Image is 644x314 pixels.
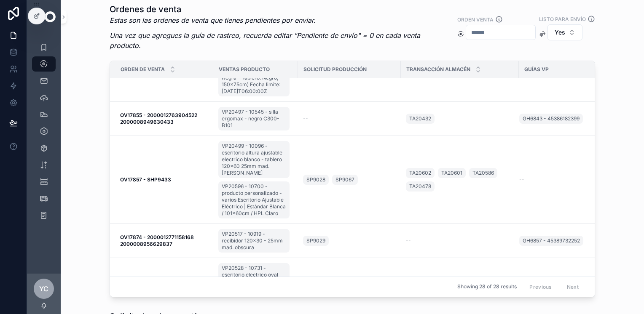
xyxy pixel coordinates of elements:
[406,114,435,124] a: TA20432
[547,24,582,40] button: Select Button
[472,170,494,176] span: TA20586
[27,34,61,234] div: scrollable content
[110,3,449,15] h1: Ordenes de venta
[406,275,514,288] a: TA20496TA20495
[120,112,208,125] a: OV17855 - 2000012763904522 2000008949630433
[406,237,514,244] a: --
[303,175,329,185] a: SP9028
[120,176,171,183] strong: OV17857 - SHP9433
[457,283,517,290] span: Showing 28 of 28 results
[120,112,199,125] strong: OV17855 - 2000012763904522 2000008949630433
[406,112,514,125] a: TA20432
[303,234,396,247] a: SP9029
[121,66,165,73] span: Orden de venta
[218,227,293,254] a: VP20517 - 10919 - recibidor 120x30 - 25mm mad. obscura
[406,237,411,244] span: --
[539,15,586,23] label: Listo para envío
[120,176,208,183] a: OV17857 - SHP9433
[406,181,435,192] a: TA20478
[406,168,435,178] a: TA20602
[519,275,590,288] a: GH6940 - 231221359163
[222,143,286,176] span: VP20499 - 10096 - escritorio altura ajustable electrico blanco - tablero 120x60 25mm mad. [PERSON...
[218,141,290,178] a: VP20499 - 10096 - escritorio altura ajustable electrico blanco - tablero 120x60 25mm mad. [PERSON...
[555,28,565,37] span: Yes
[219,66,270,73] span: Ventas producto
[222,231,286,251] span: VP20517 - 10919 - recibidor 120x30 - 25mm mad. obscura
[218,229,290,253] a: VP20517 - 10919 - recibidor 120x30 - 25mm mad. obscura
[303,236,329,246] a: SP9029
[222,265,286,298] span: VP20528 - 10731 - escritorio electrico oval premium ajustable blanco - tablero 150x60 25mm blanco
[519,234,590,247] a: GH6857 - 45389732252
[332,175,358,185] a: SP9067
[441,170,462,176] span: TA20601
[406,66,470,73] span: Transacción almacén
[406,166,514,193] a: TA20602TA20601TA20586TA20478
[218,139,293,220] a: VP20499 - 10096 - escritorio altura ajustable electrico blanco - tablero 120x60 25mm mad. [PERSON...
[335,176,354,183] span: SP9067
[519,176,590,183] a: --
[39,284,48,294] span: YC
[457,16,494,23] label: Orden venta
[469,168,497,178] a: TA20586
[218,261,293,302] a: VP20528 - 10731 - escritorio electrico oval premium ajustable blanco - tablero 150x60 25mm blanco
[306,237,325,244] span: SP9029
[120,234,208,247] a: OV17874 - 2000012771158168 2000008956629837
[218,263,290,300] a: VP20528 - 10731 - escritorio electrico oval premium ajustable blanco - tablero 150x60 25mm blanco
[519,176,524,183] span: --
[524,66,549,73] span: Guías vp
[438,168,466,178] a: TA20601
[222,109,286,129] span: VP20497 - 10545 - silla ergomax - negro C300-B101
[306,176,325,183] span: SP9028
[409,170,431,176] span: TA20602
[218,105,293,132] a: VP20497 - 10545 - silla ergomax - negro C300-B101
[523,237,580,244] span: GH6857 - 45389732252
[218,181,290,218] a: VP20596 - 10700 - producto personalizado - varios Escritorio Ajustable Eléctrico | Estándar Blanc...
[222,183,286,217] span: VP20596 - 10700 - producto personalizado - varios Escritorio Ajustable Eléctrico | Estándar Blanc...
[519,114,583,124] a: GH6843 - 45386182399
[519,236,583,246] a: GH6857 - 45389732252
[409,183,431,190] span: TA20478
[110,16,316,24] em: Estas son las ordenes de venta que tienes pendientes por enviar.
[409,115,431,122] span: TA20432
[218,107,290,130] a: VP20497 - 10545 - silla ergomax - negro C300-B101
[110,31,420,50] em: Una vez que agregues la guía de rastreo, recuerda editar "Pendiente de envío" = 0 en cada venta p...
[519,112,590,125] a: GH6843 - 45386182399
[523,115,580,122] span: GH6843 - 45386182399
[303,115,396,122] a: --
[120,234,195,247] strong: OV17874 - 2000012771158168 2000008956629837
[303,66,367,73] span: Solicitud producción
[303,173,396,186] a: SP9028SP9067
[303,115,308,122] span: --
